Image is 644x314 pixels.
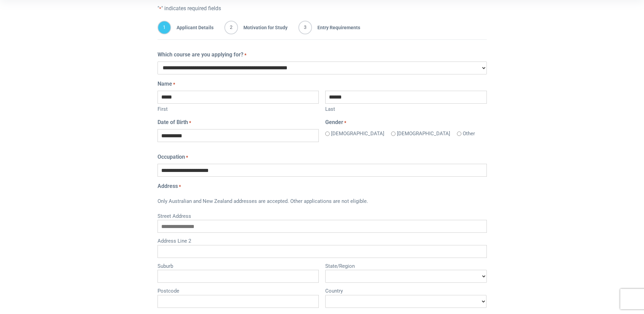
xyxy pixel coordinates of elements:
[158,285,319,295] label: Postcode
[158,104,319,113] label: First
[325,285,486,295] label: Country
[158,193,487,211] div: Only Australian and New Zealand addresses are accepted. Other applications are not eligible.
[331,130,384,138] label: [DEMOGRAPHIC_DATA]
[158,211,487,220] label: Street Address
[171,21,214,34] span: Applicant Details
[158,4,487,13] p: " " indicates required fields
[158,153,188,161] label: Occupation
[158,235,487,245] label: Address Line 2
[325,261,486,270] label: State/Region
[158,182,487,190] legend: Address
[325,104,486,113] label: Last
[325,118,486,126] legend: Gender
[224,21,238,34] span: 2
[158,80,487,88] legend: Name
[312,21,360,34] span: Entry Requirements
[158,118,191,126] label: Date of Birth
[158,51,246,59] label: Which course are you applying for?
[298,21,312,34] span: 3
[158,261,319,270] label: Suburb
[397,130,450,138] label: [DEMOGRAPHIC_DATA]
[463,130,475,138] label: Other
[158,21,171,34] span: 1
[238,21,288,34] span: Motivation for Study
